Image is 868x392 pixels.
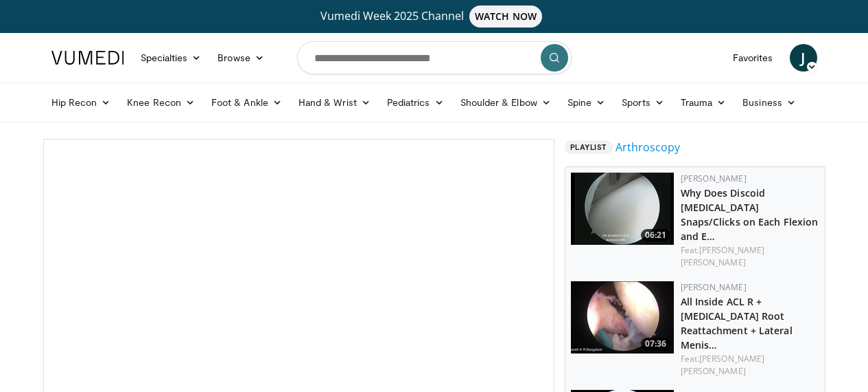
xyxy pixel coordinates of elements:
[790,44,817,72] a: J
[672,89,735,116] a: Trauma
[290,89,379,116] a: Hand & Wrist
[734,89,804,116] a: Business
[681,186,819,243] a: Why Does Discoid [MEDICAL_DATA] Snaps/Clicks on Each Flexion and E…
[469,6,542,28] span: WATCH NOW
[613,89,672,116] a: Sports
[571,173,674,245] img: 5498e0a3-a4cb-4475-953f-0a602e48a159.150x105_q85_crop-smart_upscale.jpg
[681,353,765,377] a: [PERSON_NAME] [PERSON_NAME]
[565,140,613,154] span: Playlist
[209,44,272,72] a: Browse
[119,89,203,116] a: Knee Recon
[297,41,572,74] input: Search topics, interventions
[571,281,674,353] a: 07:36
[681,244,819,269] div: Feat.
[681,295,793,351] a: All Inside ACL R + [MEDICAL_DATA] Root Reattachment + Lateral Menis…
[51,51,124,65] img: VuMedi Logo
[641,338,670,350] span: 07:36
[203,89,290,116] a: Foot & Ankle
[681,173,747,184] a: [PERSON_NAME]
[641,229,670,241] span: 06:21
[681,353,819,378] div: Feat.
[43,89,119,116] a: Hip Recon
[571,173,674,245] a: 06:21
[681,244,765,268] a: [PERSON_NAME] [PERSON_NAME]
[452,89,559,116] a: Shoulder & Elbow
[725,44,782,72] a: Favorites
[132,44,210,72] a: Specialties
[571,281,674,353] img: cd195bcd-d63c-4258-ace8-c19afbac0d9e.150x105_q85_crop-smart_upscale.jpg
[54,6,815,28] a: Vumedi Week 2025 ChannelWATCH NOW
[559,89,613,116] a: Spine
[681,281,747,293] a: [PERSON_NAME]
[379,89,452,116] a: Pediatrics
[615,139,680,155] a: Arthroscopy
